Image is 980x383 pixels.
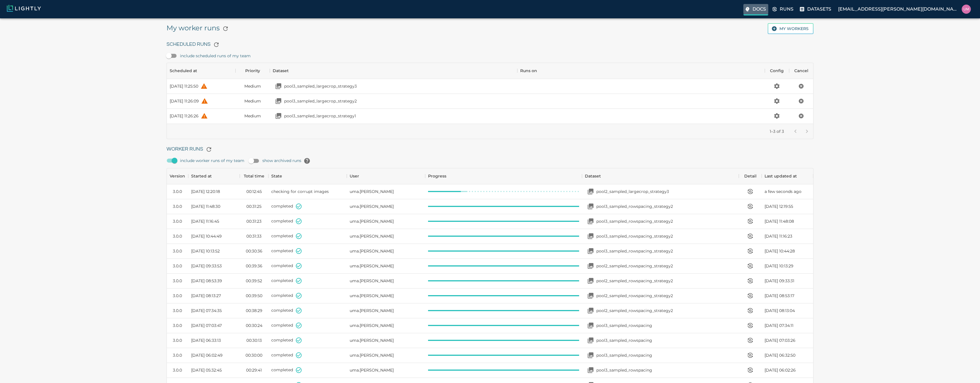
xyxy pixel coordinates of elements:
[520,63,537,79] div: Runs on
[268,168,347,184] div: State
[596,308,673,313] p: pool2_sampled_rowspacing_strategy2
[753,6,766,13] p: Docs
[273,110,356,122] a: Open your dataset pool3_sampled_largecrop_strategy1pool3_sampled_largecrop_strategy1
[582,168,739,184] div: Dataset
[191,204,220,209] span: [DATE] 11:48:30
[585,320,596,331] button: Open your dataset pool3_sampled_rowspacing
[284,113,356,119] p: pool3_sampled_largecrop_strategy1
[798,4,834,14] label: Datasets
[350,367,394,373] span: uma.govindarajan@bluerivertech.com (BlueRiverTech)
[350,204,394,209] span: uma.govindarajan@bluerivertech.com (BlueRiverTech)
[765,204,793,209] span: [DATE] 12:19:55
[743,4,768,15] label: Docs
[770,129,784,134] p: 1–3 of 3
[191,218,219,224] span: [DATE] 11:16:45
[271,189,329,194] span: checking for corrupt images
[271,293,293,298] span: completed
[350,278,394,284] span: uma.govindarajan@bluerivertech.com (BlueRiverTech)
[170,63,197,79] div: Scheduled at
[350,218,394,224] span: uma.govindarajan@bluerivertech.com (BlueRiverTech)
[173,278,182,284] div: 3.0.0
[789,63,813,79] div: Cancel
[167,63,235,79] div: Scheduled at
[350,308,394,313] span: uma.govindarajan@bluerivertech.com (BlueRiverTech)
[745,260,756,272] button: View worker run detail
[240,168,268,184] div: Total time
[271,367,293,372] span: completed
[191,263,222,269] span: [DATE] 09:33:53
[796,96,806,106] button: Cancel the scheduled run
[745,201,756,212] button: View worker run detail
[350,323,394,328] span: uma.govindarajan@bluerivertech.com (BlueRiverTech)
[585,275,596,287] button: Open your dataset pool2_sampled_rowspacing_strategy2
[293,216,304,227] button: State set to COMPLETED
[173,263,182,269] div: 3.0.0
[765,352,795,358] span: [DATE] 06:32:50
[596,248,673,254] p: pool3_sampled_rowspacing_strategy2
[173,248,182,254] div: 3.0.0
[244,83,261,89] span: Medium
[807,6,831,13] p: Datasets
[173,337,182,343] div: 3.0.0
[585,305,596,316] button: Open your dataset pool2_sampled_rowspacing_strategy2
[246,263,262,269] time: 00:39:36
[170,83,198,89] div: [DATE] 11:25:50
[745,350,756,361] button: View worker run detail
[596,204,673,209] p: pool3_sampled_rowspacing_strategy2
[246,352,262,358] time: 00:30:00
[596,189,669,194] p: pool2_sampled_largecrop_strategy3
[170,98,199,104] div: [DATE] 11:26:09
[167,168,188,184] div: Version
[173,218,182,224] div: 3.0.0
[596,337,652,343] p: pool3_sampled_rowspacing
[745,186,756,197] button: View worker run detail
[585,364,596,376] button: Open your dataset pool3_sampled_rowspacing
[273,63,289,79] div: Dataset
[271,263,293,268] span: completed
[170,113,199,119] div: [DATE] 11:26:26
[794,63,808,79] div: Cancel
[173,367,182,373] div: 3.0.0
[585,168,601,184] div: Dataset
[425,168,582,184] div: Progress
[585,216,596,227] button: Open your dataset pool3_sampled_rowspacing_strategy2
[765,233,792,239] span: [DATE] 11:16:23
[246,337,262,343] time: 00:30:13
[347,168,425,184] div: User
[284,98,357,104] p: pool3_sampled_largecrop_strategy2
[191,352,223,358] span: [DATE] 06:02:49
[245,63,260,79] div: Priority
[173,189,182,194] div: 3.0.0
[771,4,796,14] label: Runs
[246,323,262,328] time: 00:30:24
[191,308,222,313] span: [DATE] 07:34:35
[271,204,293,209] span: completed
[191,367,222,373] span: [DATE] 05:32:45
[7,5,41,12] img: Lightly
[765,308,795,313] span: [DATE] 08:13:04
[350,293,394,299] span: uma.govindarajan@bluerivertech.com (BlueRiverTech)
[273,80,284,92] button: Open your dataset pool3_sampled_largecrop_strategy3
[517,63,765,79] div: Runs on
[191,337,221,343] span: [DATE] 06:33:13
[191,248,220,254] span: [DATE] 10:13:52
[768,23,813,34] button: My workers
[273,95,357,107] a: Open your dataset pool3_sampled_largecrop_strategy2pool3_sampled_largecrop_strategy2
[244,98,261,104] span: Medium
[765,189,801,194] time: a few seconds ago
[585,290,596,301] button: Open your dataset pool2_sampled_rowspacing_strategy2
[596,278,673,284] p: pool2_sampled_rowspacing_strategy2
[765,337,795,343] span: [DATE] 07:03:26
[246,204,262,209] time: 00:31:25
[350,263,394,269] span: uma.govindarajan@bluerivertech.com (BlueRiverTech)
[350,168,359,184] div: User
[293,320,304,331] button: State set to COMPLETED
[745,230,756,242] button: View worker run detail
[765,218,794,224] span: [DATE] 11:48:08
[836,3,973,15] label: [EMAIL_ADDRESS][PERSON_NAME][DOMAIN_NAME]uma.govindarajan@bluerivertech.com
[167,39,814,50] h6: Scheduled Runs
[585,275,673,287] a: Open your dataset pool2_sampled_rowspacing_strategy2pool2_sampled_rowspacing_strategy2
